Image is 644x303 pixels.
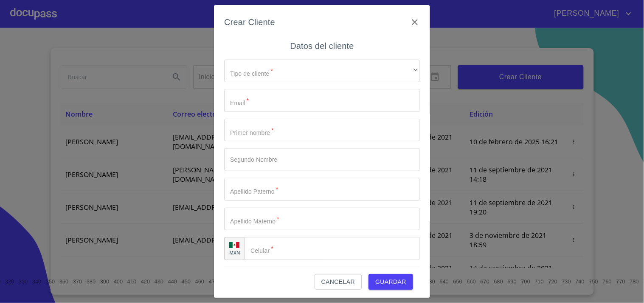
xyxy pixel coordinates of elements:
h6: Crear Cliente [224,15,275,29]
h6: Datos del cliente [290,39,354,53]
button: Guardar [368,274,413,290]
p: MXN [229,249,240,256]
span: Cancelar [321,277,355,287]
span: Guardar [375,277,406,287]
img: R93DlvwvvjP9fbrDwZeCRYBHk45OWMq+AAOlFVsxT89f82nwPLnD58IP7+ANJEaWYhP0Tx8kkA0WlQMPQsAAgwAOmBj20AXj6... [229,242,239,248]
div: ​ [224,60,420,83]
button: Cancelar [315,274,362,290]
